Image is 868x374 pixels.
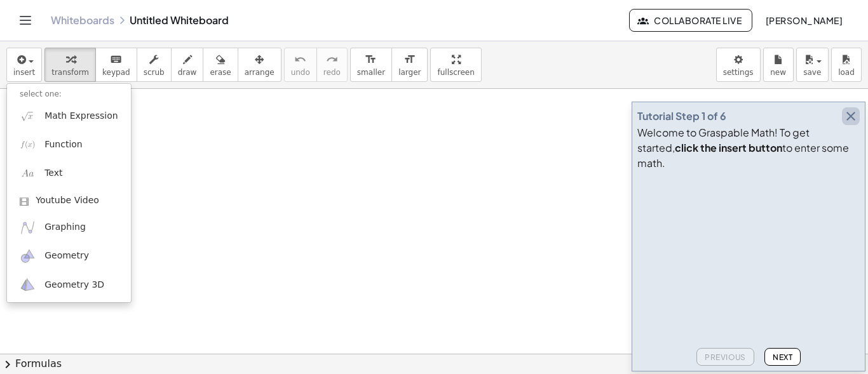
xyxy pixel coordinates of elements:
button: settings [716,48,761,82]
span: erase [210,68,231,77]
span: Geometry [44,250,89,262]
button: Collaborate Live [629,9,752,32]
button: [PERSON_NAME] [755,9,853,32]
span: save [803,68,821,77]
i: format_size [403,52,416,67]
a: Function [7,130,131,159]
button: fullscreen [430,48,481,82]
button: keyboardkeypad [95,48,137,82]
i: format_size [365,52,377,67]
span: settings [723,68,754,77]
b: click the insert button [675,141,782,154]
span: redo [323,68,341,77]
img: ggb-graphing.svg [20,220,36,236]
button: redoredo [316,48,348,82]
span: [PERSON_NAME] [765,15,843,26]
i: undo [294,52,306,67]
button: insert [6,48,42,82]
a: Youtube Video [7,188,131,213]
img: f_x.png [20,137,36,152]
button: scrub [137,48,172,82]
span: Next [773,352,792,362]
img: ggb-3d.svg [20,277,36,293]
button: format_sizesmaller [350,48,392,82]
i: redo [326,52,338,67]
span: Math Expression [44,110,118,123]
li: select one: [7,87,131,102]
button: arrange [238,48,281,82]
a: Whiteboards [51,14,114,27]
span: load [838,68,855,77]
span: keypad [102,68,130,77]
span: arrange [245,68,275,77]
img: ggb-geometry.svg [20,248,36,264]
span: scrub [144,68,165,77]
button: Toggle navigation [15,10,36,30]
span: smaller [357,68,385,77]
button: draw [171,48,204,82]
button: erase [203,48,238,82]
span: Text [44,167,62,180]
button: undoundo [284,48,317,82]
button: Next [764,348,801,366]
span: new [770,68,786,77]
button: save [796,48,829,82]
a: Math Expression [7,102,131,130]
span: undo [291,68,310,77]
a: Geometry 3D [7,270,131,299]
span: Youtube Video [36,194,99,207]
span: Function [44,138,83,151]
span: insert [13,68,35,77]
span: transform [51,68,89,77]
a: Geometry [7,242,131,270]
button: format_sizelarger [391,48,428,82]
a: Graphing [7,213,131,242]
button: transform [44,48,96,82]
span: Collaborate Live [640,15,742,26]
i: keyboard [110,52,122,67]
div: Welcome to Graspable Math! To get started, to enter some math. [637,125,860,171]
a: Text [7,159,131,188]
img: sqrt_x.png [20,108,36,124]
button: new [763,48,794,82]
img: Aa.png [20,166,36,182]
span: fullscreen [437,68,474,77]
span: Geometry 3D [44,279,104,291]
span: draw [178,68,197,77]
button: load [831,48,862,82]
span: Graphing [44,221,86,234]
div: Tutorial Step 1 of 6 [637,109,726,124]
span: larger [398,68,421,77]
